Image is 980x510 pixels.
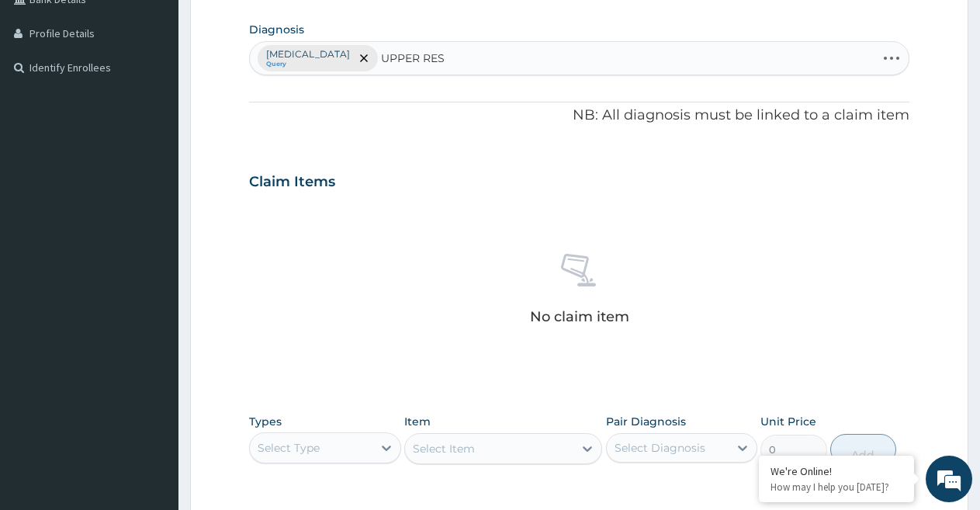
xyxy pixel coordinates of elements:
h3: Claim Items [249,174,335,191]
img: d_794563401_company_1708531726252_794563401 [29,78,63,116]
p: How may I help you today? [770,481,902,494]
button: Add [830,434,896,465]
div: We're Online! [770,464,902,478]
label: Item [404,414,431,429]
label: Pair Diagnosis [606,414,686,429]
textarea: Type your message and hit 'Enter' [8,342,296,397]
label: Unit Price [760,414,816,429]
span: We're online! [90,154,214,311]
label: Types [249,415,282,428]
span: remove selection option [357,51,371,65]
div: Select Type [258,440,320,456]
div: Select Diagnosis [615,440,705,456]
small: Query [266,61,350,68]
label: Diagnosis [249,22,304,37]
p: [MEDICAL_DATA] [266,48,350,61]
p: No claim item [530,309,629,324]
div: Minimize live chat window [255,8,292,45]
div: Chat with us now [81,87,261,107]
p: NB: All diagnosis must be linked to a claim item [249,106,909,126]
